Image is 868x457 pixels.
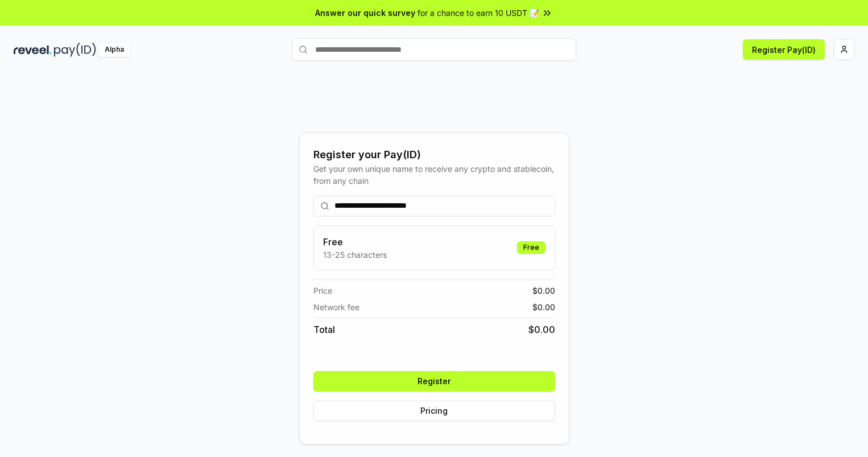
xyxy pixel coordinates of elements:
[313,371,555,392] button: Register
[313,401,555,421] button: Pricing
[98,43,130,57] div: Alpha
[528,323,555,336] span: $ 0.00
[313,301,359,313] span: Network fee
[532,285,555,297] span: $ 0.00
[517,241,545,254] div: Free
[313,163,555,187] div: Get your own unique name to receive any crypto and stablecoin, from any chain
[418,7,539,19] span: for a chance to earn 10 USDT 📝
[313,147,555,163] div: Register your Pay(ID)
[313,285,332,297] span: Price
[313,323,335,336] span: Total
[315,7,415,19] span: Answer our quick survey
[743,39,825,60] button: Register Pay(ID)
[54,43,96,57] img: pay_id
[323,235,387,249] h3: Free
[14,43,52,57] img: reveel_dark
[323,249,387,261] p: 13-25 characters
[532,301,555,313] span: $ 0.00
